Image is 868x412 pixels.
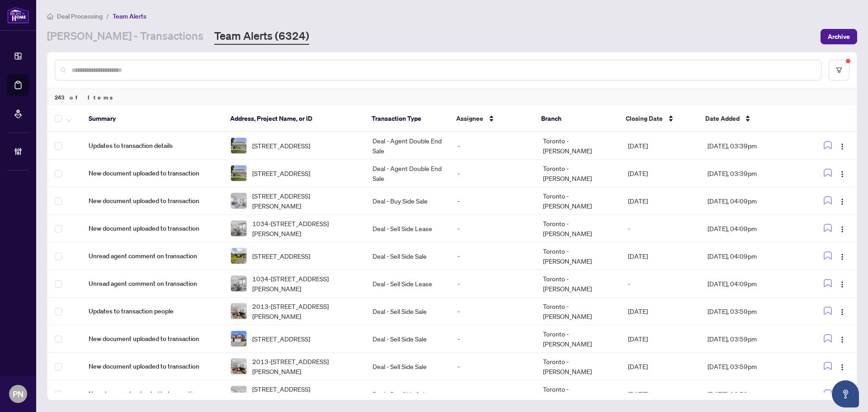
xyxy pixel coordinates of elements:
span: 2013-[STREET_ADDRESS][PERSON_NAME] [252,356,358,376]
td: Toronto - [PERSON_NAME] [536,132,621,160]
img: Logo [839,364,846,371]
button: Archive [821,29,857,44]
img: thumbnail-img [231,248,246,264]
td: - [450,380,535,408]
span: 1034-[STREET_ADDRESS][PERSON_NAME] [252,274,358,294]
img: Logo [839,281,846,288]
span: New document uploaded to transaction [89,196,216,206]
img: Logo [839,253,846,260]
span: New document uploaded to transaction [89,361,216,371]
td: Deal - Agent Double End Sale [365,160,450,187]
span: Updates to transaction details [89,141,216,151]
button: Logo [835,359,849,374]
td: Deal - Sell Side Sale [365,325,450,353]
td: - [450,160,535,187]
button: Logo [835,304,849,318]
td: [DATE], 04:09pm [700,187,802,215]
button: Logo [835,194,849,208]
td: [DATE] [621,242,700,270]
th: Assignee [449,106,534,132]
th: Closing Date [618,106,698,132]
span: [STREET_ADDRESS][PERSON_NAME] [252,384,358,404]
img: thumbnail-img [231,138,246,153]
img: Logo [839,336,846,343]
span: home [47,13,53,19]
td: - [621,270,700,298]
td: Deal - Sell Side Lease [365,270,450,298]
img: Logo [839,226,846,233]
span: Assignee [456,114,483,123]
td: [DATE], 04:09pm [700,242,802,270]
td: [DATE], 04:09pm [700,215,802,242]
span: New document uploaded to transaction [89,389,216,399]
img: Logo [839,143,846,150]
span: [STREET_ADDRESS] [252,141,310,151]
td: Toronto - [PERSON_NAME] [536,325,621,353]
td: - [450,298,535,325]
span: 1034-[STREET_ADDRESS][PERSON_NAME] [252,218,358,238]
img: logo [7,7,29,24]
img: Logo [839,308,846,316]
td: [DATE] [621,132,700,160]
span: filter [836,67,842,73]
span: Date Added [705,114,740,123]
button: filter [829,60,849,81]
td: Toronto - [PERSON_NAME] [536,270,621,298]
img: thumbnail-img [231,359,246,374]
div: 243 of Items [47,89,857,106]
img: thumbnail-img [231,221,246,236]
th: Transaction Type [364,106,449,132]
td: Toronto - [PERSON_NAME] [536,160,621,187]
img: thumbnail-img [231,276,246,291]
td: [DATE] [621,353,700,380]
button: Open asap [832,380,859,407]
td: Deal - Buy Side Sale [365,380,450,408]
td: Deal - Buy Side Sale [365,187,450,215]
td: - [450,325,535,353]
li: / [106,11,109,21]
button: Logo [835,221,849,236]
td: [DATE] [621,160,700,187]
span: Updates to transaction people [89,306,216,316]
td: Toronto - [PERSON_NAME] [536,298,621,325]
td: [DATE], 03:59pm [700,353,802,380]
img: thumbnail-img [231,193,246,208]
td: Deal - Sell Side Sale [365,298,450,325]
span: Team Alerts [113,12,146,20]
button: Logo [835,249,849,263]
th: Address, Project Name, or ID [223,106,364,132]
td: Toronto - [PERSON_NAME] [536,242,621,270]
td: [DATE], 03:59pm [700,298,802,325]
span: Archive [828,29,850,44]
td: [DATE] [621,298,700,325]
th: Summary [81,106,223,132]
td: Toronto - [PERSON_NAME] [536,187,621,215]
td: Toronto - [PERSON_NAME] [536,215,621,242]
img: Logo [839,170,846,178]
td: Deal - Sell Side Sale [365,242,450,270]
span: New document uploaded to transaction [89,223,216,233]
td: Toronto - [PERSON_NAME] [536,380,621,408]
td: - [450,132,535,160]
td: - [450,215,535,242]
a: Team Alerts (6324) [214,28,309,45]
td: [DATE], 04:09pm [700,270,802,298]
td: - [450,242,535,270]
th: Branch [534,106,619,132]
td: [DATE] [621,187,700,215]
td: - [450,270,535,298]
th: Date Added [698,106,800,132]
span: 2013-[STREET_ADDRESS][PERSON_NAME] [252,301,358,321]
td: [DATE], 03:39pm [700,160,802,187]
td: [DATE] [621,325,700,353]
button: Logo [835,276,849,291]
img: Logo [839,198,846,205]
td: Toronto - [PERSON_NAME] [536,353,621,380]
span: Unread agent comment on transaction [89,279,216,289]
a: [PERSON_NAME] - Transactions [47,28,203,45]
button: Logo [835,166,849,180]
span: New document uploaded to transaction [89,334,216,344]
td: [DATE], 03:39pm [700,132,802,160]
td: Deal - Sell Side Sale [365,353,450,380]
span: Deal Processing [57,12,103,20]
